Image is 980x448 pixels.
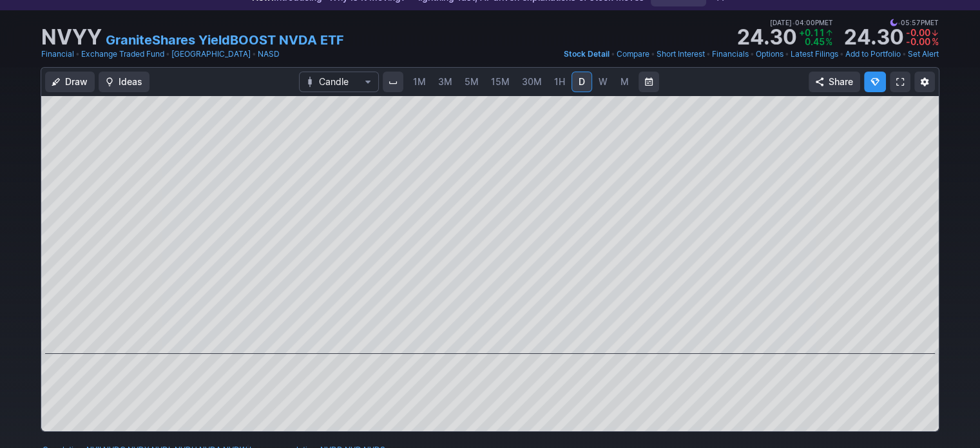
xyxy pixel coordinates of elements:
[845,48,901,61] a: Add to Portfolio
[75,48,80,61] span: •
[522,76,542,87] span: 30M
[41,27,102,48] h1: NVYY
[459,72,485,92] a: 5M
[829,75,853,88] span: Share
[438,76,452,87] span: 3M
[736,27,796,48] strong: 24.30
[890,17,939,28] span: 05:57PM ET
[651,48,655,61] span: •
[639,72,659,92] button: Range
[756,48,783,61] a: Options
[564,48,610,61] a: Stock Detail
[516,72,548,92] a: 30M
[843,27,903,48] strong: 24.30
[750,48,754,61] span: •
[906,36,930,47] span: -0.002880645967984208
[407,72,432,92] a: 1M
[491,76,510,87] span: 15M
[554,76,565,87] span: 1H
[791,48,838,61] a: Latest Filings
[119,75,142,88] span: Ideas
[383,72,403,92] button: Interval
[599,76,608,87] span: W
[166,48,170,61] span: •
[825,36,832,47] span: %
[299,72,379,92] button: Chart Type
[906,27,930,38] span: -0.0006999969482421875
[106,31,344,49] a: GraniteShares YieldBOOST NVDA ETF
[413,76,426,87] span: 1M
[657,48,705,61] a: Short Interest
[611,48,615,61] span: •
[890,72,910,92] a: Fullscreen
[45,72,95,92] button: Draw
[258,48,280,61] a: NASD
[770,17,833,28] span: [DATE] 04:00PM ET
[564,49,610,59] span: Stock Detail
[712,48,749,61] a: Financials
[898,17,901,28] span: •
[617,48,649,61] a: Compare
[791,49,838,59] span: Latest Filings
[593,72,613,92] a: W
[171,48,251,61] a: [GEOGRAPHIC_DATA]
[614,72,635,92] a: M
[785,48,789,61] span: •
[809,72,860,92] button: Share
[99,72,149,92] button: Ideas
[432,72,458,92] a: 3M
[41,48,74,61] a: Financial
[792,17,795,28] span: •
[572,72,592,92] a: D
[620,76,629,87] span: M
[902,48,907,61] span: •
[805,36,825,47] span: 0.45
[864,72,886,92] button: Explore new features
[465,76,479,87] span: 5M
[319,75,359,88] span: Candle
[81,48,164,61] a: Exchange Traded Fund
[485,72,515,92] a: 15M
[65,75,88,88] span: Draw
[252,48,256,61] span: •
[799,27,825,38] span: +0.11
[548,72,571,92] a: 1H
[706,48,711,61] span: •
[914,72,935,92] button: Chart Settings
[908,48,939,61] a: Set Alert
[579,76,585,87] span: D
[840,48,844,61] span: •
[932,36,939,47] span: %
